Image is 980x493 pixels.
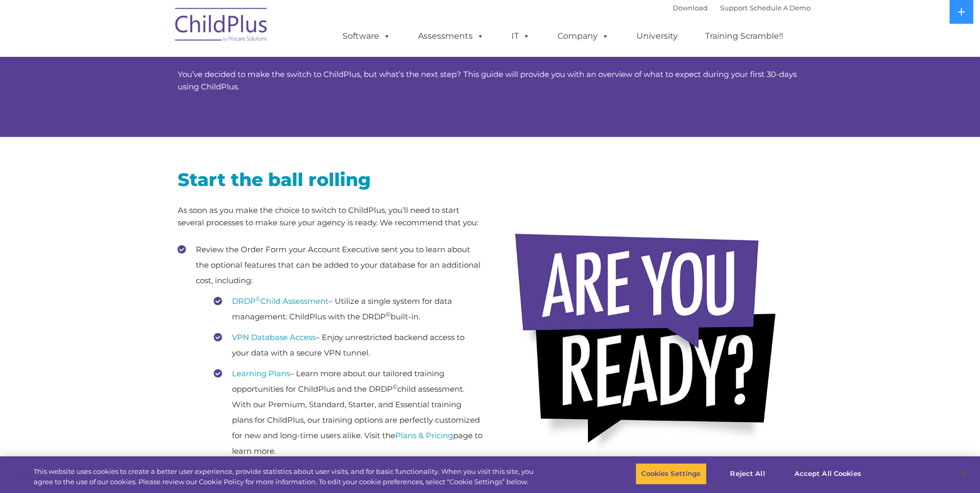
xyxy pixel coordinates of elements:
[408,26,494,47] a: Assessments
[395,430,453,440] a: Plans & Pricing
[626,26,688,47] a: University
[332,26,401,47] a: Software
[635,463,706,485] button: Cookies Settings
[720,4,748,12] a: Support
[214,294,483,325] li: – Utilize a single system for data management: ChildPlus with the DRDP built-in.
[256,295,260,302] sup: ©
[34,467,539,487] div: This website uses cookies to create a better user experience, provide statistics about user visit...
[789,463,867,485] button: Accept All Cookies
[386,311,391,318] sup: ©
[952,463,975,485] button: Close
[506,220,795,465] img: areyouready
[232,368,290,378] a: Learning Plans
[214,366,483,459] li: – Learn more about our tailored training opportunities for ChildPlus and the DRDP child assessmen...
[178,204,483,229] p: As soon as you make the choice to switch to ChildPlus, you’ll need to start several processes to ...
[178,168,483,191] h2: Start the ball rolling
[232,332,316,342] a: VPN Database Access
[750,4,811,12] a: Schedule A Demo
[673,4,811,12] font: |
[232,296,329,306] a: DRDP©Child Assessment
[673,4,708,12] a: Download
[695,26,794,47] a: Training Scramble!!
[214,330,483,361] li: – Enjoy unrestricted backend access to your data with a secure VPN tunnel.
[393,383,397,390] sup: ©
[501,26,540,47] a: IT
[547,26,619,47] a: Company
[170,1,273,52] img: ChildPlus by Procare Solutions
[715,463,780,485] button: Reject All
[178,242,483,459] li: Review the Order Form your Account Executive sent you to learn about the optional features that c...
[178,69,797,91] span: You’ve decided to make the switch to ChildPlus, but what’s the next step? This guide will provide...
